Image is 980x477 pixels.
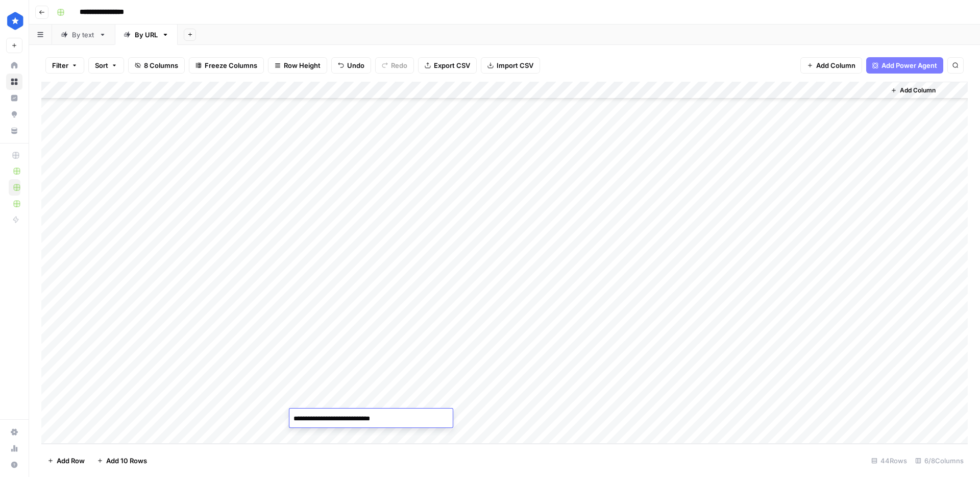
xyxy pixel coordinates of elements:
[91,452,153,469] button: Add 10 Rows
[6,106,22,123] a: Opportunities
[41,452,91,469] button: Add Row
[866,57,943,74] button: Add Power Agent
[72,30,95,40] div: By text
[135,30,158,40] div: By URL
[375,57,414,74] button: Redo
[6,8,22,34] button: Workspace: ConsumerAffairs
[57,456,85,466] span: Add Row
[88,57,124,74] button: Sort
[418,57,477,74] button: Export CSV
[128,57,185,74] button: 8 Columns
[6,90,22,106] a: Insights
[816,60,855,70] span: Add Column
[6,57,22,74] a: Home
[434,60,470,70] span: Export CSV
[144,60,178,70] span: 8 Columns
[284,60,321,70] span: Row Height
[45,57,84,74] button: Filter
[331,57,371,74] button: Undo
[6,12,24,30] img: ConsumerAffairs Logo
[6,74,22,90] a: Browse
[6,424,22,440] a: Settings
[6,457,22,473] button: Help + Support
[268,57,327,74] button: Row Height
[481,57,540,74] button: Import CSV
[497,60,533,70] span: Import CSV
[900,86,936,95] span: Add Column
[106,456,147,466] span: Add 10 Rows
[6,440,22,457] a: Usage
[800,57,862,74] button: Add Column
[95,60,108,70] span: Sort
[6,123,22,139] a: Your Data
[347,60,364,70] span: Undo
[911,452,968,469] div: 6/8 Columns
[115,25,178,45] a: By URL
[52,25,115,45] a: By text
[205,60,257,70] span: Freeze Columns
[52,60,68,70] span: Filter
[887,84,940,97] button: Add Column
[867,452,911,469] div: 44 Rows
[881,60,937,70] span: Add Power Agent
[391,60,407,70] span: Redo
[189,57,264,74] button: Freeze Columns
